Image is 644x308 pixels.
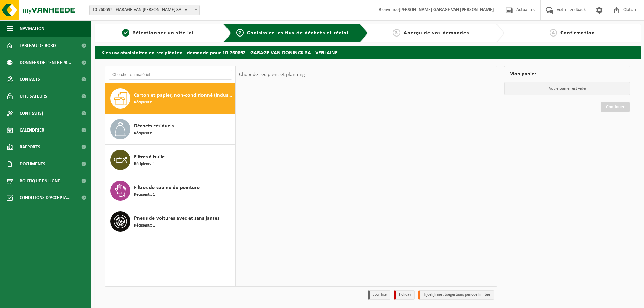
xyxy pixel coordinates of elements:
[89,5,200,15] span: 10-760692 - GARAGE VAN DONINCK SA - VERLAINE
[98,29,218,37] a: 1Sélectionner un site ici
[105,145,235,175] button: Filtres à huile Récipients: 1
[134,91,233,99] span: Carton et papier, non-conditionné (industriel)
[105,206,235,237] button: Pneus de voitures avec et sans jantes Récipients: 1
[134,99,155,106] span: Récipients: 1
[90,5,199,15] span: 10-760692 - GARAGE VAN DONINCK SA - VERLAINE
[133,30,193,36] span: Sélectionner un site ici
[399,7,494,13] strong: [PERSON_NAME] GARAGE VAN [PERSON_NAME]
[20,20,44,37] span: Navigation
[236,66,308,83] div: Choix de récipient et planning
[105,83,235,114] button: Carton et papier, non-conditionné (industriel) Récipients: 1
[504,82,630,95] p: Votre panier est vide
[20,189,71,206] span: Conditions d'accepta...
[20,172,60,189] span: Boutique en ligne
[20,122,44,139] span: Calendrier
[601,102,630,112] a: Continuer
[20,54,71,71] span: Données de l'entrepr...
[134,130,155,137] span: Récipients: 1
[368,290,390,300] li: Jour fixe
[404,30,469,36] span: Aperçu de vos demandes
[20,88,47,105] span: Utilisateurs
[122,29,129,37] span: 1
[134,214,219,222] span: Pneus de voitures avec et sans jantes
[504,66,630,82] div: Mon panier
[105,175,235,206] button: Filtres de cabine de peinture Récipients: 1
[134,192,155,198] span: Récipients: 1
[394,290,415,300] li: Holiday
[393,29,400,37] span: 3
[20,139,40,156] span: Rapports
[20,105,43,122] span: Contrat(s)
[20,37,56,54] span: Tableau de bord
[418,290,494,300] li: Tijdelijk niet toegestaan/période limitée
[109,70,232,80] input: Chercher du matériel
[95,46,641,59] h2: Kies uw afvalstoffen en recipiënten - demande pour 10-760692 - GARAGE VAN DONINCK SA - VERLAINE
[134,122,174,130] span: Déchets résiduels
[134,184,200,192] span: Filtres de cabine de peinture
[20,156,45,172] span: Documents
[134,153,165,161] span: Filtres à huile
[20,71,40,88] span: Contacts
[236,29,244,37] span: 2
[105,114,235,145] button: Déchets résiduels Récipients: 1
[550,29,557,37] span: 4
[560,30,595,36] span: Confirmation
[134,222,155,229] span: Récipients: 1
[134,161,155,167] span: Récipients: 1
[247,30,360,36] span: Choisissiez les flux de déchets et récipients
